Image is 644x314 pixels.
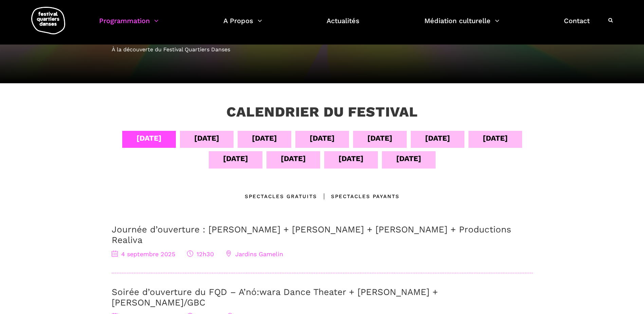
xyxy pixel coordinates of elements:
[327,15,360,35] a: Actualités
[317,192,400,200] div: Spectacles Payants
[112,224,511,245] a: Journée d’ouverture : [PERSON_NAME] + [PERSON_NAME] + [PERSON_NAME] + Productions Realiva
[136,132,162,144] div: [DATE]
[396,153,421,164] div: [DATE]
[281,153,306,164] div: [DATE]
[252,132,277,144] div: [DATE]
[424,15,499,35] a: Médiation culturelle
[245,192,317,200] div: Spectacles gratuits
[338,153,364,164] div: [DATE]
[367,132,392,144] div: [DATE]
[425,132,450,144] div: [DATE]
[223,153,248,164] div: [DATE]
[226,250,283,258] span: Jardins Gamelin
[99,15,159,35] a: Programmation
[564,15,590,35] a: Contact
[112,250,175,258] span: 4 septembre 2025
[112,287,438,308] a: Soirée d’ouverture du FQD – A’nó:wara Dance Theater + [PERSON_NAME] + [PERSON_NAME]/GBC
[187,250,214,258] span: 12h30
[483,132,508,144] div: [DATE]
[310,132,335,144] div: [DATE]
[194,132,219,144] div: [DATE]
[112,45,533,54] div: À la découverte du Festival Quartiers Danses
[223,15,262,35] a: A Propos
[31,7,65,34] img: logo-fqd-med
[226,104,418,121] h3: Calendrier du festival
